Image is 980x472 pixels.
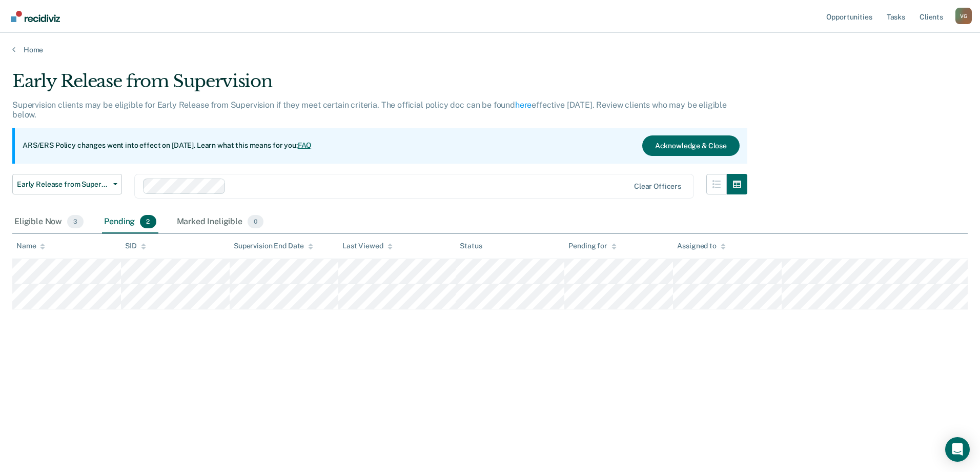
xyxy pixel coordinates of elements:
div: Pending for [568,242,616,250]
div: Name [16,242,45,250]
div: Status [460,242,482,250]
div: V G [955,8,972,24]
div: Supervision End Date [234,242,313,250]
button: Profile dropdown button [955,8,972,24]
div: SID [125,242,146,250]
span: Early Release from Supervision [17,180,109,189]
a: here [515,100,532,110]
div: Open Intercom Messenger [945,437,970,462]
a: FAQ [298,141,312,149]
button: Early Release from Supervision [12,174,122,194]
span: 2 [140,215,156,228]
span: 3 [67,215,84,228]
div: Assigned to [677,242,725,250]
div: Last Viewed [342,242,392,250]
span: 0 [248,215,263,228]
div: Pending2 [102,211,158,233]
div: Eligible Now3 [12,211,86,233]
a: Home [12,45,968,54]
div: Clear officers [634,182,681,191]
button: Acknowledge & Close [642,135,740,156]
p: Supervision clients may be eligible for Early Release from Supervision if they meet certain crite... [12,100,727,120]
p: ARS/ERS Policy changes went into effect on [DATE]. Learn what this means for you: [23,141,312,151]
div: Marked Ineligible0 [175,211,266,233]
img: Recidiviz [11,11,60,22]
div: Early Release from Supervision [12,71,747,100]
